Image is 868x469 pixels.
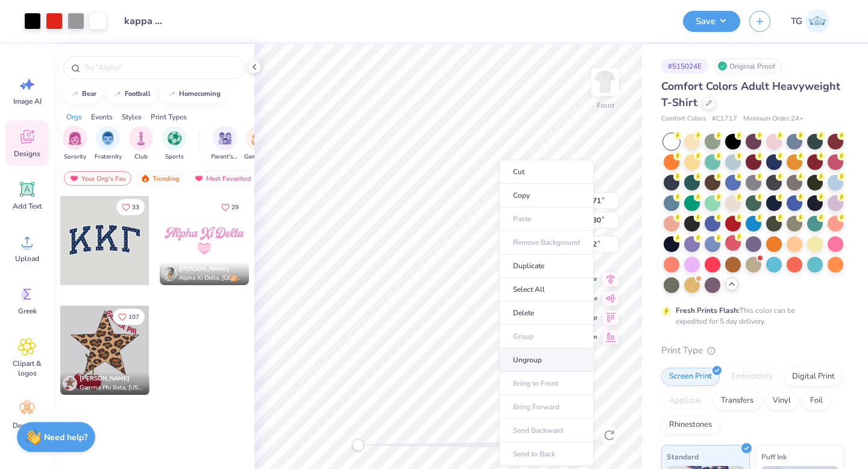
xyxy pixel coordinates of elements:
span: Designs [14,149,40,159]
button: filter button [63,126,87,162]
strong: Fresh Prints Flash: [676,306,740,315]
img: Club Image [134,131,148,145]
span: Puff Ink [761,450,787,463]
div: filter for Fraternity [95,126,122,162]
span: Alpha Xi Delta, [GEOGRAPHIC_DATA][US_STATE] [179,274,244,283]
img: trend_line.gif [167,90,177,98]
img: Sorority Image [68,131,82,145]
div: filter for Parent's Weekend [211,126,239,162]
img: most_fav.gif [69,174,79,183]
img: Tori Guary [805,9,829,33]
li: Copy [499,184,594,207]
span: Greek [18,306,37,316]
span: Gamma Phi Beta, [US_STATE][GEOGRAPHIC_DATA] [80,383,145,392]
span: Clipart & logos [7,359,47,378]
a: TG [785,9,835,33]
div: Digital Print [784,368,843,386]
div: football [125,90,151,97]
button: Like [216,199,244,215]
button: homecoming [160,85,226,103]
img: Sports Image [168,131,181,145]
div: Trending [135,171,185,186]
span: # C1717 [712,114,737,124]
span: Minimum Order: 24 + [743,114,804,124]
div: Rhinestones [661,416,720,434]
li: Select All [499,278,594,301]
button: Like [116,199,145,215]
button: bear [63,85,102,103]
div: Your Org's Fav [64,171,131,186]
strong: Need help? [44,432,87,443]
div: This color can be expedited for 5 day delivery. [676,305,824,327]
span: Comfort Colors Adult Heavyweight T-Shirt [661,79,840,110]
span: 107 [128,314,139,320]
span: Add Text [13,201,42,211]
div: homecoming [179,90,221,97]
img: Fraternity Image [101,131,115,145]
img: Game Day Image [251,131,265,145]
button: filter button [162,126,186,162]
input: Try "Alpha" [83,61,237,74]
div: Most Favorited [189,171,257,186]
div: Orgs [66,112,82,122]
button: Like [113,309,145,325]
span: [PERSON_NAME] [179,265,229,273]
li: Duplicate [499,254,594,278]
span: 29 [231,204,239,210]
img: trend_line.gif [70,90,80,98]
img: most_fav.gif [194,174,204,183]
span: Fraternity [95,153,122,162]
span: Sports [165,153,184,162]
button: filter button [129,126,153,162]
span: [PERSON_NAME] [80,374,130,383]
span: Image AI [13,96,42,106]
span: Sorority [64,153,86,162]
img: trend_line.gif [113,90,122,98]
div: Front [597,100,614,111]
div: Transfers [713,392,761,410]
div: Vinyl [765,392,799,410]
span: Club [134,153,148,162]
button: Save [683,11,740,32]
span: Game Day [244,153,272,162]
div: Embroidery [723,368,781,386]
div: Applique [661,392,709,410]
div: Original Proof [714,58,782,74]
span: Comfort Colors [661,114,706,124]
button: filter button [95,126,122,162]
div: filter for Sports [162,126,186,162]
div: # 515024E [661,58,708,74]
div: filter for Sorority [63,126,87,162]
span: Standard [667,450,699,463]
div: Accessibility label [352,439,364,451]
div: Events [91,112,113,122]
div: Screen Print [661,368,720,386]
div: Print Type [661,344,844,357]
div: bear [82,90,96,97]
li: Ungroup [499,348,594,372]
div: Print Types [151,112,187,122]
button: filter button [211,126,239,162]
li: Cut [499,160,594,184]
div: filter for Club [129,126,153,162]
span: Upload [15,254,39,263]
div: filter for Game Day [244,126,272,162]
img: trending.gif [140,174,150,183]
button: filter button [244,126,272,162]
span: TG [791,14,802,28]
span: Parent's Weekend [211,153,239,162]
button: football [106,85,156,103]
input: Untitled Design [115,9,174,33]
img: Front [593,70,617,94]
span: Decorate [13,421,42,430]
img: Parent's Weekend Image [218,131,232,145]
span: 33 [132,204,139,210]
div: Foil [802,392,831,410]
li: Delete [499,301,594,325]
div: Styles [122,112,142,122]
